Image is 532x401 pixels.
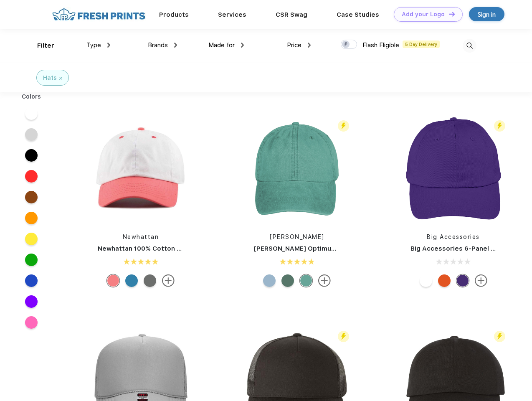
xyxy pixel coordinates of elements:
img: fo%20logo%202.webp [50,7,148,22]
div: Colors [15,92,48,101]
span: Price [287,41,301,49]
a: Products [159,11,189,18]
img: dropdown.png [308,43,311,48]
img: flash_active_toggle.svg [338,120,349,132]
a: [PERSON_NAME] Optimum Pigment Dyed-Cap [254,245,399,252]
span: Brands [148,41,168,49]
img: func=resize&h=266 [85,113,196,224]
a: [PERSON_NAME] [270,233,324,240]
img: func=resize&h=266 [241,113,352,224]
a: Sign in [469,7,504,21]
img: flash_active_toggle.svg [494,331,505,342]
img: func=resize&h=266 [398,113,509,224]
div: Forest [281,274,294,287]
span: Flash Eligible [362,41,399,49]
img: flash_active_toggle.svg [338,331,349,342]
div: Team Purple [456,274,469,287]
img: more.svg [318,274,331,287]
div: White Turquoise [125,274,138,287]
div: White Coral [107,274,119,287]
div: Filter [37,41,54,51]
a: Newhattan 100% Cotton Stone Washed Cap [98,245,237,252]
img: more.svg [162,274,175,287]
div: Aqua [300,274,312,287]
div: White Olive [144,274,156,287]
div: Add your Logo [402,11,445,18]
span: Type [86,41,101,49]
span: Made for [208,41,235,49]
img: desktop_search.svg [463,39,476,53]
div: Sign in [478,10,496,19]
img: filter_cancel.svg [59,77,62,80]
img: dropdown.png [241,43,244,48]
span: 5 Day Delivery [403,41,440,48]
img: dropdown.png [107,43,110,48]
img: dropdown.png [174,43,177,48]
a: Newhattan [123,233,159,240]
div: Team Orange [438,274,451,287]
a: Big Accessories [427,233,480,240]
div: White [420,274,432,287]
div: Hats [43,74,57,82]
div: Baby Blue [263,274,276,287]
img: DT [449,12,455,16]
img: more.svg [475,274,487,287]
img: flash_active_toggle.svg [494,120,505,132]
